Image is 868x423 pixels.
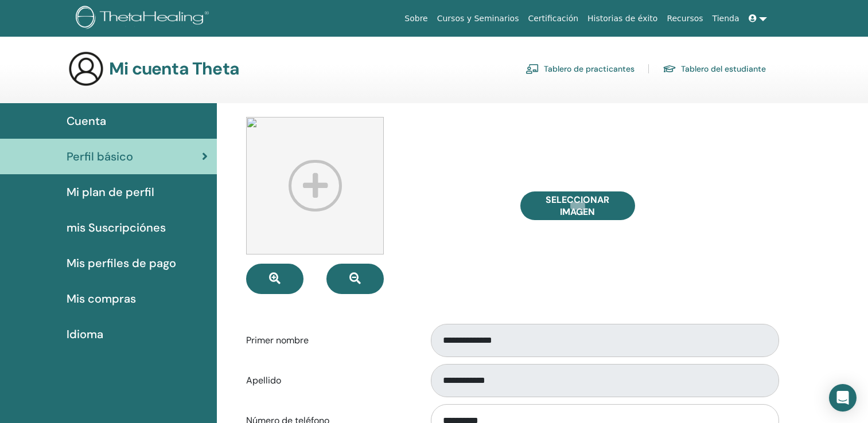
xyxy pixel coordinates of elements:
[544,64,635,74] font: Tablero de practicantes
[663,64,676,74] img: graduation-cap.svg
[829,384,857,412] div: Open Intercom Messenger
[400,8,432,29] a: Sobre
[433,8,524,29] a: Cursos y Seminarios
[526,64,539,74] img: chalkboard-teacher.svg
[76,6,213,32] img: logo.png
[535,194,621,218] span: Seleccionar imagen
[570,202,585,210] input: Seleccionar imagen
[109,58,239,79] h3: Mi cuenta Theta
[67,326,103,343] span: Idioma
[67,112,106,130] span: Cuenta
[246,117,384,254] img: profile
[67,219,166,236] span: mis Suscripciónes
[238,330,420,351] label: Primer nombre
[681,64,766,74] font: Tablero del estudiante
[662,8,707,29] a: Recursos
[583,8,662,29] a: Historias de éxito
[663,60,766,78] a: Tablero del estudiante
[67,148,133,165] span: Perfil básico
[238,370,420,391] label: Apellido
[67,290,136,307] span: Mis compras
[67,254,176,272] span: Mis perfiles de pago
[67,183,154,201] span: Mi plan de perfil
[526,60,635,78] a: Tablero de practicantes
[523,8,583,29] a: Certificación
[708,8,744,29] a: Tienda
[68,50,104,87] img: generic-user-icon.jpg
